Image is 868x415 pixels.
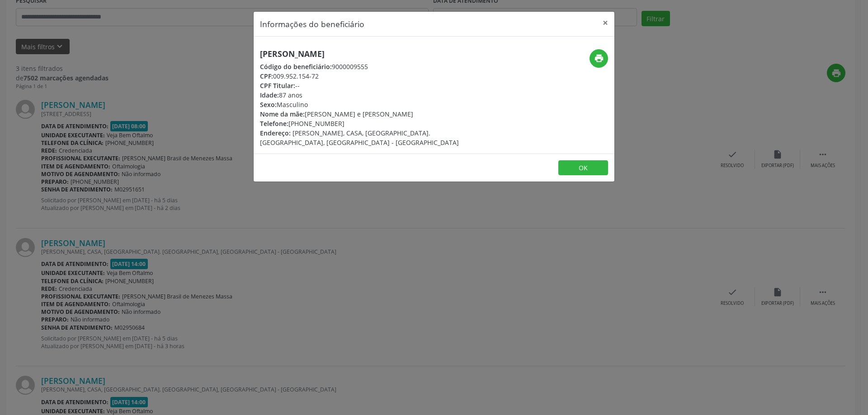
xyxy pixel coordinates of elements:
h5: Informações do beneficiário [260,18,364,30]
span: Telefone: [260,119,288,128]
span: Nome da mãe: [260,110,305,118]
div: [PERSON_NAME] e [PERSON_NAME] [260,109,488,119]
span: CPF: [260,72,273,80]
button: print [590,49,608,68]
span: Endereço: [260,129,291,137]
span: CPF Titular: [260,81,295,90]
div: Masculino [260,100,488,109]
h5: [PERSON_NAME] [260,49,488,59]
div: [PHONE_NUMBER] [260,119,488,128]
span: Idade: [260,91,279,99]
div: 009.952.154-72 [260,71,488,81]
span: Código do beneficiário: [260,62,332,71]
span: [PERSON_NAME], CASA, [GEOGRAPHIC_DATA]. [GEOGRAPHIC_DATA], [GEOGRAPHIC_DATA] - [GEOGRAPHIC_DATA] [260,129,459,147]
i: print [594,53,604,63]
button: Close [596,12,614,34]
button: OK [558,160,608,176]
span: Sexo: [260,100,277,109]
div: 9000009555 [260,62,488,71]
div: 87 anos [260,90,488,100]
div: -- [260,81,488,90]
